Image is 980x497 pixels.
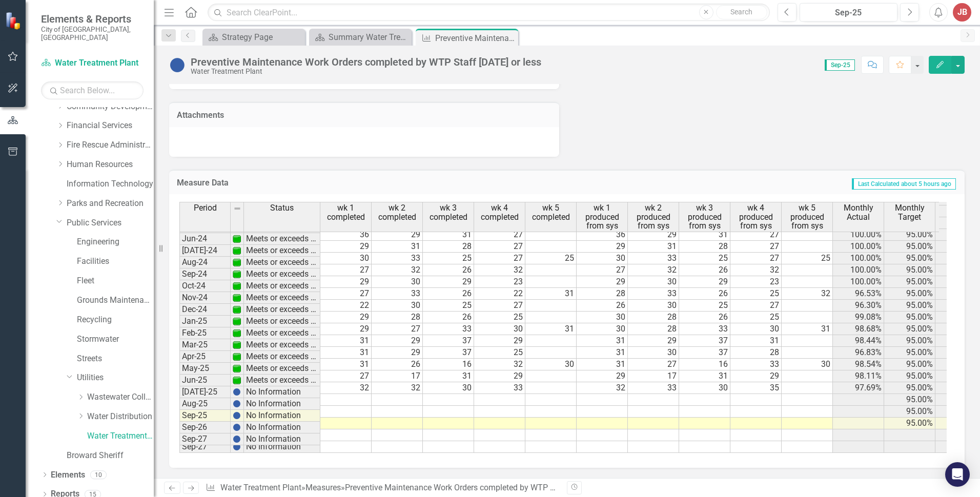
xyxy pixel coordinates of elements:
[244,422,320,433] td: No Information
[884,359,935,370] td: 95.00%
[833,288,884,300] td: 96.53%
[372,370,423,382] td: 17
[208,4,770,22] input: Search ClearPoint...
[423,229,474,241] td: 31
[320,253,372,264] td: 30
[476,203,523,221] span: wk 4 completed
[833,335,884,347] td: 98.44%
[320,241,372,253] td: 29
[423,300,474,312] td: 25
[730,312,782,323] td: 25
[679,264,730,276] td: 26
[222,31,302,44] div: Strategy Page
[679,300,730,312] td: 25
[628,300,679,312] td: 30
[525,323,577,335] td: 31
[372,382,423,394] td: 32
[423,347,474,359] td: 37
[884,253,935,264] td: 95.00%
[525,253,577,264] td: 25
[730,276,782,288] td: 23
[320,382,372,394] td: 32
[320,229,372,241] td: 36
[233,329,241,337] img: 1UOPjbPZzarJnojPNnPdqcrKqsyubKg2UwelywlROmNPl+gdMW9Kb8ri8GgAAAABJRU5ErkJggg==
[474,370,525,382] td: 29
[87,391,154,403] a: Wastewater Collection
[474,229,525,241] td: 27
[179,292,231,304] td: Nov-24
[679,335,730,347] td: 37
[320,264,372,276] td: 27
[322,203,369,221] span: wk 1 completed
[244,292,320,304] td: Meets or exceeds target
[577,359,628,370] td: 31
[220,483,301,492] a: Water Treatment Plant
[577,370,628,382] td: 29
[679,347,730,359] td: 37
[179,422,231,433] td: Sep-26
[320,370,372,382] td: 27
[179,398,231,410] td: Aug-25
[179,316,231,327] td: Jan-25
[320,323,372,335] td: 29
[884,264,935,276] td: 95.00%
[41,13,144,25] span: Elements & Reports
[628,229,679,241] td: 29
[372,347,423,359] td: 29
[833,253,884,264] td: 100.00%
[884,335,935,347] td: 95.00%
[679,323,730,335] td: 33
[233,305,241,314] img: 1UOPjbPZzarJnojPNnPdqcrKqsyubKg2UwelywlROmNPl+gdMW9Kb8ri8GgAAAABJRU5ErkJggg==
[525,359,577,370] td: 30
[474,300,525,312] td: 27
[886,203,933,221] span: Monthly Target
[474,382,525,394] td: 33
[628,288,679,300] td: 33
[835,203,882,221] span: Monthly Actual
[628,359,679,370] td: 27
[474,276,525,288] td: 23
[374,203,420,221] span: wk 2 completed
[525,288,577,300] td: 31
[730,347,782,359] td: 28
[423,312,474,323] td: 26
[233,282,241,290] img: 1UOPjbPZzarJnojPNnPdqcrKqsyubKg2UwelywlROmNPl+gdMW9Kb8ri8GgAAAABJRU5ErkJggg==
[320,312,372,323] td: 29
[233,400,241,408] img: BgCOk07PiH71IgAAAABJRU5ErkJggg==
[372,300,423,312] td: 30
[177,111,552,120] h3: Attachments
[474,347,525,359] td: 25
[179,441,231,453] td: Sep-27
[577,276,628,288] td: 29
[730,229,782,241] td: 27
[945,462,970,487] div: Open Intercom Messenger
[884,406,935,418] td: 95.00%
[782,288,833,300] td: 32
[884,394,935,406] td: 95.00%
[372,229,423,241] td: 29
[423,264,474,276] td: 26
[474,335,525,347] td: 29
[577,323,628,335] td: 30
[329,31,409,44] div: Summary Water Treatment - Program Description (6020)
[730,335,782,347] td: 31
[628,335,679,347] td: 29
[953,3,971,22] div: JB
[233,317,241,325] img: 1UOPjbPZzarJnojPNnPdqcrKqsyubKg2UwelywlROmNPl+gdMW9Kb8ri8GgAAAABJRU5ErkJggg==
[730,370,782,382] td: 29
[833,241,884,253] td: 100.00%
[577,253,628,264] td: 30
[233,258,241,266] img: 1UOPjbPZzarJnojPNnPdqcrKqsyubKg2UwelywlROmNPl+gdMW9Kb8ri8GgAAAABJRU5ErkJggg==
[679,229,730,241] td: 31
[884,347,935,359] td: 95.00%
[233,423,241,431] img: BgCOk07PiH71IgAAAABJRU5ErkJggg==
[630,203,677,231] span: wk 2 produced from sys
[179,257,231,268] td: Aug-24
[179,233,231,245] td: Jun-24
[852,178,956,190] span: Last Calculated about 5 hours ago
[782,359,833,370] td: 30
[730,253,782,264] td: 27
[41,57,144,69] a: Water Treatment Plant
[423,253,474,264] td: 25
[628,312,679,323] td: 28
